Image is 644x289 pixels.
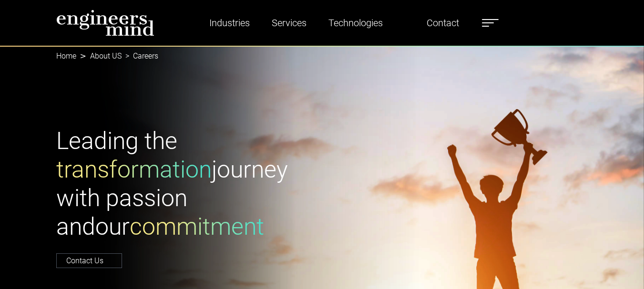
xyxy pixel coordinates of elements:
span: commitment [130,213,264,240]
a: Services [268,12,310,34]
nav: breadcrumb [56,46,588,67]
a: About US [90,51,122,60]
li: Careers [122,50,158,62]
h1: Leading the journey with passion and our [56,127,317,241]
img: logo [56,10,154,36]
a: Home [56,51,76,60]
a: Contact Us [56,253,122,268]
a: Industries [205,12,254,34]
a: Technologies [325,12,387,34]
a: Contact [423,12,463,34]
span: transformation [56,156,212,183]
